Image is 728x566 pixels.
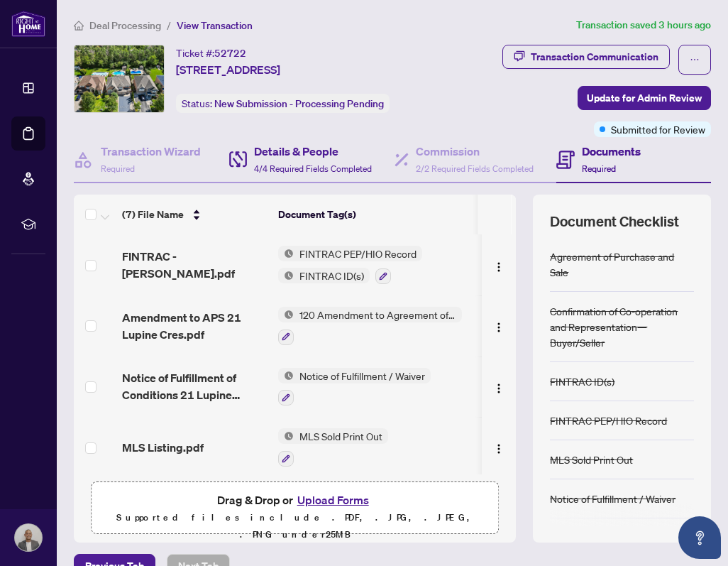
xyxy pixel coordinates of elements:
[477,417,573,478] td: [DATE]
[11,11,45,37] img: logo
[75,45,164,112] img: IMG-N12376762_1.jpg
[493,261,504,273] img: Logo
[278,428,294,444] img: Status Icon
[100,509,490,543] p: Supported files include .PDF, .JPG, .JPEG, .PNG under 25 MB
[278,368,431,406] button: Status IconNotice of Fulfillment / Waiver
[550,452,633,467] div: MLS Sold Print Out
[493,383,504,394] img: Logo
[176,94,390,113] div: Status:
[294,428,388,444] span: MLS Sold Print Out
[294,368,431,383] span: Notice of Fulfillment / Waiver
[487,254,510,276] button: Logo
[502,45,670,69] button: Transaction Communication
[487,315,510,337] button: Logo
[493,443,504,455] img: Logo
[254,163,372,174] span: 4/4 Required Fields Completed
[493,322,504,333] img: Logo
[582,143,641,160] h4: Documents
[294,246,422,261] span: FINTRAC PEP/HIO Record
[278,307,294,322] img: Status Icon
[278,368,294,383] img: Status Icon
[278,246,294,261] img: Status Icon
[122,309,267,343] span: Amendment to APS 21 Lupine Cres.pdf
[177,19,253,32] span: View Transaction
[122,207,184,222] span: (7) File Name
[294,268,370,283] span: FINTRAC ID(s)
[487,436,510,459] button: Logo
[15,524,42,551] img: Profile Icon
[477,357,573,418] td: [DATE]
[578,86,711,110] button: Update for Admin Review
[550,374,614,389] div: FINTRAC ID(s)
[101,163,135,174] span: Required
[278,428,388,467] button: Status IconMLS Sold Print Out
[531,45,658,68] div: Transaction Communication
[587,87,702,109] span: Update for Admin Review
[678,516,721,559] button: Open asap
[690,55,700,65] span: ellipsis
[487,375,510,398] button: Logo
[92,482,498,552] span: Drag & Drop orUpload FormsSupported files include .PDF, .JPG, .JPEG, .PNG under25MB
[89,19,161,32] span: Deal Processing
[278,307,462,345] button: Status Icon120 Amendment to Agreement of Purchase and Sale
[217,491,373,509] span: Drag & Drop or
[477,195,573,234] th: Upload Date
[416,163,534,174] span: 2/2 Required Fields Completed
[74,21,84,31] span: home
[550,212,679,232] span: Document Checklist
[272,195,477,234] th: Document Tag(s)
[122,369,267,403] span: Notice of Fulfillment of Conditions 21 Lupine Cres.pdf
[122,439,204,456] span: MLS Listing.pdf
[254,143,372,160] h4: Details & People
[550,491,675,506] div: Notice of Fulfillment / Waiver
[293,491,373,509] button: Upload Forms
[477,295,573,357] td: [DATE]
[582,163,616,174] span: Required
[176,45,246,61] div: Ticket #:
[550,413,667,428] div: FINTRAC PEP/HIO Record
[294,307,462,322] span: 120 Amendment to Agreement of Purchase and Sale
[550,303,694,350] div: Confirmation of Co-operation and Representation—Buyer/Seller
[116,195,272,234] th: (7) File Name
[416,143,534,160] h4: Commission
[122,248,267,282] span: FINTRAC - [PERSON_NAME].pdf
[176,61,280,78] span: [STREET_ADDRESS]
[214,97,384,110] span: New Submission - Processing Pending
[167,17,171,33] li: /
[278,268,294,283] img: Status Icon
[101,143,201,160] h4: Transaction Wizard
[214,47,246,60] span: 52722
[576,17,711,33] article: Transaction saved 3 hours ago
[550,249,694,280] div: Agreement of Purchase and Sale
[477,234,573,295] td: [DATE]
[611,121,705,137] span: Submitted for Review
[278,246,422,284] button: Status IconFINTRAC PEP/HIO RecordStatus IconFINTRAC ID(s)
